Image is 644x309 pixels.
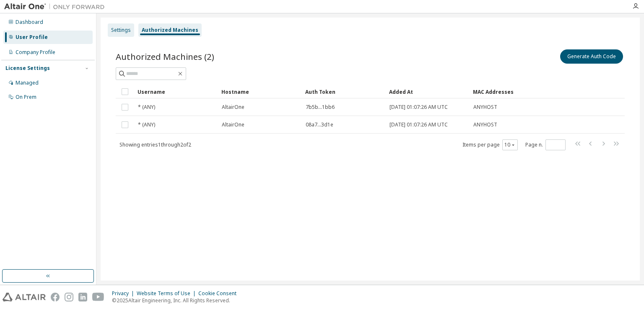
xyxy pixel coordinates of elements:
[16,94,36,100] div: On Prem
[92,293,104,301] img: youtube.svg
[222,121,244,128] span: AltairOne
[198,290,241,297] div: Cookie Consent
[16,49,55,56] div: Company Profile
[116,51,214,62] span: Authorized Machines (2)
[222,104,244,111] span: AltairOne
[473,85,537,98] div: MAC Addresses
[462,139,518,150] span: Items per page
[390,121,448,128] span: [DATE] 01:07:26 AM UTC
[525,139,566,150] span: Page n.
[473,121,497,128] span: ANYHOST
[112,297,241,304] p: © 2025 Altair Engineering, Inc. All Rights Reserved.
[390,104,448,111] span: [DATE] 01:07:26 AM UTC
[16,19,43,26] div: Dashboard
[137,290,198,297] div: Website Terms of Use
[5,65,50,72] div: License Settings
[3,293,46,301] img: altair_logo.svg
[111,27,131,33] div: Settings
[306,121,333,128] span: 08a7...3d1e
[16,34,48,41] div: User Profile
[306,104,335,111] span: 7b5b...1bb6
[16,80,39,86] div: Managed
[473,104,497,111] span: ANYHOST
[65,293,73,301] img: instagram.svg
[560,49,623,64] button: Generate Auth Code
[142,27,198,33] div: Authorized Machines
[305,85,382,98] div: Auth Token
[78,293,87,301] img: linkedin.svg
[112,290,137,297] div: Privacy
[221,85,299,98] div: Hostname
[51,293,60,301] img: facebook.svg
[119,141,191,148] span: Showing entries 1 through 2 of 2
[504,142,516,148] button: 10
[4,3,109,11] img: Altair One
[138,121,155,128] span: * (ANY)
[389,85,466,98] div: Added At
[138,104,155,111] span: * (ANY)
[138,85,215,98] div: Username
